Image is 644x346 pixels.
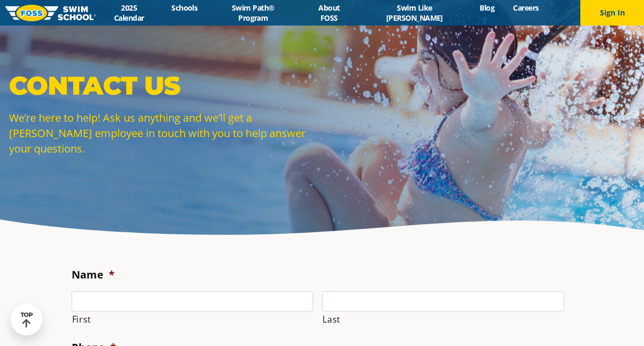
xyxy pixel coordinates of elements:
p: Contact Us [9,70,317,102]
label: Name [72,268,115,282]
p: We’re here to help! Ask us anything and we’ll get a [PERSON_NAME] employee in touch with you to h... [9,110,317,156]
input: Last name [322,291,564,311]
a: Careers [504,3,548,13]
img: FOSS Swim School Logo [5,5,96,21]
a: 2025 Calendar [96,3,162,23]
a: About FOSS [300,3,359,23]
a: Swim Like [PERSON_NAME] [359,3,471,23]
a: Blog [471,3,504,13]
a: Schools [162,3,207,13]
div: TOP [21,311,33,328]
a: Swim Path® Program [207,3,300,23]
label: First [72,312,314,327]
input: First name [72,291,314,311]
label: Last [323,312,564,327]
